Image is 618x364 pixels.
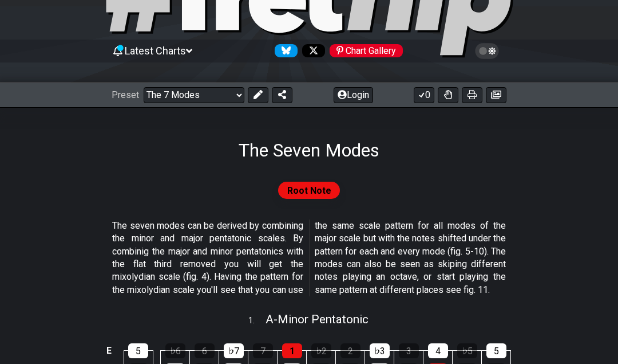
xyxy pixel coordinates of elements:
[287,182,331,199] span: Root Note
[112,220,506,296] p: The seven modes can be derived by combining the minor and major pentatonic scales. By combinig th...
[438,87,458,103] button: Toggle Dexterity for all fretkits
[428,343,448,358] div: 4
[248,315,266,327] span: 1 .
[144,87,244,103] select: Preset
[414,87,434,103] button: 0
[195,343,215,358] div: 6
[486,343,506,358] div: 5
[370,343,390,358] div: ♭3
[340,343,360,358] div: 2
[266,312,369,326] span: A - Minor Pentatonic
[125,45,186,57] span: Latest Charts
[457,343,477,358] div: ♭5
[282,343,302,358] div: 1
[298,44,325,57] a: Follow #fretflip at X
[270,44,298,57] a: Follow #fretflip at Bluesky
[224,343,244,358] div: ♭7
[128,343,148,358] div: 5
[253,343,273,358] div: 7
[272,87,292,103] button: Share Preset
[330,44,403,57] div: Chart Gallery
[165,343,185,358] div: ♭6
[486,87,506,103] button: Create image
[334,87,373,103] button: Login
[248,87,268,103] button: Edit Preset
[481,46,494,56] span: Toggle light / dark theme
[325,44,403,57] a: #fretflip at Pinterest
[239,139,379,161] h1: The Seven Modes
[311,343,331,358] div: ♭2
[112,89,139,100] span: Preset
[399,343,419,358] div: 3
[102,340,116,361] td: E
[462,87,482,103] button: Print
